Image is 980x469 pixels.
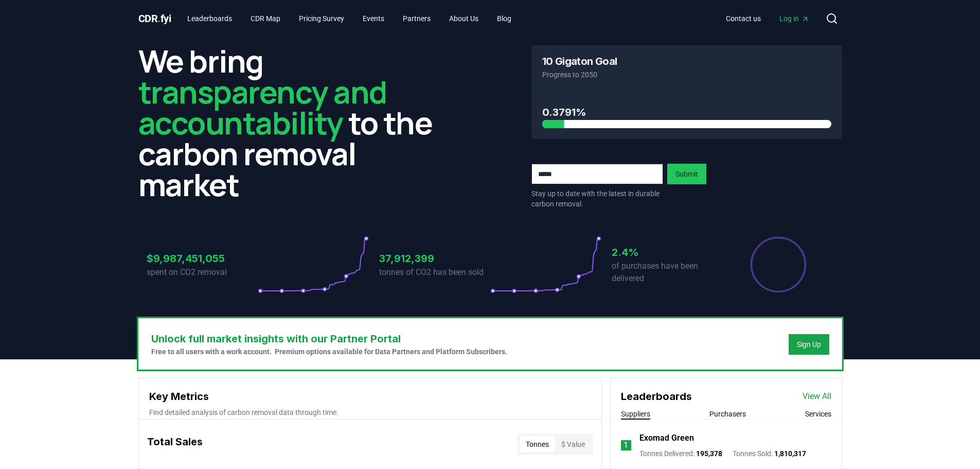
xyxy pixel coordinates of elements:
a: Events [354,9,393,28]
a: CDR Map [242,9,289,28]
button: Services [805,409,831,419]
span: CDR fyi [138,12,171,25]
button: Sign Up [789,334,829,355]
span: transparency and accountability [138,71,387,144]
a: About Us [441,9,487,28]
button: Tonnes [520,436,555,453]
p: spent on CO2 removal [147,266,258,279]
h3: 37,912,399 [379,251,490,266]
a: Pricing Survey [291,9,352,28]
a: Leaderboards [179,9,240,28]
a: Contact us [718,9,769,28]
p: Tonnes Sold : [733,448,806,459]
span: 195,378 [696,449,722,458]
span: Log in [779,13,809,24]
button: $ Value [555,436,591,453]
h3: Total Sales [147,434,203,455]
h3: Key Metrics [149,389,591,404]
a: Exomad Green [639,432,694,444]
span: . [157,12,161,25]
h3: Leaderboards [621,389,692,404]
p: Find detailed analysis of carbon removal data through time. [149,407,591,418]
a: View All [803,390,831,403]
p: of purchases have been delivered [612,260,723,285]
a: Partners [395,9,439,28]
h3: 2.4% [612,245,723,260]
h3: 10 Gigaton Goal [542,56,617,66]
button: Suppliers [621,409,650,419]
nav: Main [179,9,520,28]
h3: 0.3791% [542,105,831,120]
p: Free to all users with a work account. Premium options available for Data Partners and Platform S... [151,346,507,357]
button: Purchasers [709,409,746,419]
a: Blog [489,9,520,28]
p: Tonnes Delivered : [639,448,722,459]
p: 1 [623,439,628,451]
a: Sign Up [797,339,821,350]
p: Progress to 2050 [542,70,831,80]
h3: Unlock full market insights with our Partner Portal [151,331,507,346]
button: Submit [667,164,706,184]
a: CDR.fyi [138,11,171,26]
h3: $9,987,451,055 [147,251,258,266]
div: Percentage of sales delivered [750,236,807,293]
nav: Main [718,9,817,28]
h2: We bring to the carbon removal market [138,45,449,200]
p: Stay up to date with the latest in durable carbon removal. [531,188,663,209]
a: Log in [771,9,817,28]
span: 1,810,317 [774,449,806,458]
p: tonnes of CO2 has been sold [379,266,490,279]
